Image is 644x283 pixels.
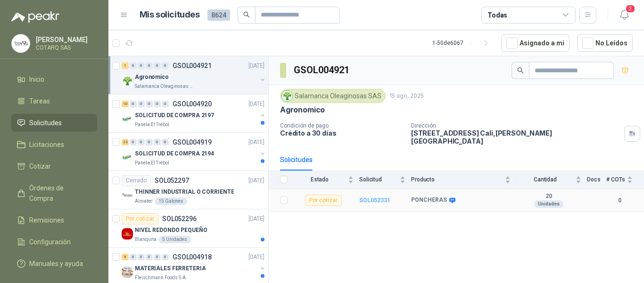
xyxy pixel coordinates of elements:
[29,139,64,150] span: Licitaciones
[155,197,187,205] div: 15 Galones
[243,11,250,18] span: search
[359,171,411,189] th: Solicitud
[36,36,95,43] p: [PERSON_NAME]
[162,101,169,107] div: 0
[294,63,351,77] h3: GSOL004921
[146,254,153,260] div: 0
[29,183,88,204] span: Órdenes de Compra
[248,214,264,223] p: [DATE]
[248,253,264,262] p: [DATE]
[154,254,161,260] div: 0
[162,139,169,146] div: 0
[411,122,620,129] p: Dirección
[135,236,157,243] p: Blanquita
[534,200,563,208] div: Unidades
[122,113,133,125] img: Company Logo
[606,176,625,183] span: # COTs
[122,254,129,260] div: 5
[29,118,62,128] span: Solicitudes
[11,11,59,23] img: Logo peakr
[411,197,447,204] b: PONCHERAS
[135,264,206,273] p: MATERIALES FERRETERIA
[11,157,97,175] a: Cotizar
[135,149,214,158] p: SOLICITUD DE COMPRA 2194
[130,254,137,260] div: 0
[248,61,264,70] p: [DATE]
[29,96,50,106] span: Tareas
[122,139,129,146] div: 22
[359,197,390,204] b: SOL052331
[162,62,169,69] div: 0
[11,255,97,273] a: Manuales y ayuda
[135,121,169,129] p: Panela El Trébol
[516,171,587,189] th: Cantidad
[146,62,153,69] div: 0
[36,45,95,51] p: COTARQ SAS
[135,226,207,235] p: NIVEL REDONDO PEQUEÑO
[11,211,97,229] a: Remisiones
[11,233,97,251] a: Configuración
[122,60,266,90] a: 1 0 0 0 0 0 GSOL004921[DATE] Company LogoAgronomicoSalamanca Oleaginosas SAS
[138,101,145,107] div: 0
[122,228,133,240] img: Company Logo
[158,236,191,243] div: 5 Unidades
[11,114,97,132] a: Solicitudes
[29,215,64,225] span: Remisiones
[162,254,169,260] div: 0
[517,67,524,74] span: search
[606,196,633,205] b: 0
[293,171,359,189] th: Estado
[122,251,266,282] a: 5 0 0 0 0 0 GSOL004918[DATE] Company LogoMATERIALES FERRETERIAFleischmann Foods S.A.
[135,197,153,205] p: Almatec
[389,92,424,101] p: 15 ago, 2025
[411,176,503,183] span: Producto
[411,171,516,189] th: Producto
[135,73,169,82] p: Agronomico
[516,193,581,200] b: 20
[282,91,292,101] img: Company Logo
[280,105,325,115] p: Agronomico
[487,10,507,20] div: Todas
[122,75,133,86] img: Company Logo
[130,139,137,146] div: 0
[293,176,346,183] span: Estado
[122,152,133,163] img: Company Logo
[577,34,633,52] button: No Leídos
[173,254,212,260] p: GSOL004918
[11,92,97,110] a: Tareas
[29,74,44,85] span: Inicio
[359,176,398,183] span: Solicitud
[140,8,200,22] h1: Mis solicitudes
[135,274,187,282] p: Fleischmann Foods S.A.
[122,175,151,186] div: Cerrado
[29,258,83,269] span: Manuales y ayuda
[138,254,145,260] div: 0
[135,83,194,90] p: Salamanca Oleaginosas SAS
[606,171,644,189] th: # COTs
[138,139,145,146] div: 0
[11,136,97,154] a: Licitaciones
[162,215,197,222] p: SOL052296
[130,101,137,107] div: 0
[280,122,404,129] p: Condición de pago
[122,190,133,201] img: Company Logo
[122,98,266,129] a: 10 0 0 0 0 0 GSOL004920[DATE] Company LogoSOLICITUD DE COMPRA 2197Panela El Trébol
[616,7,633,24] button: 2
[248,176,264,185] p: [DATE]
[155,177,189,184] p: SOL052297
[154,62,161,69] div: 0
[207,9,230,21] span: 8624
[122,266,133,278] img: Company Logo
[135,111,214,120] p: SOLICITUD DE COMPRA 2197
[108,209,268,248] a: Por cotizarSOL052296[DATE] Company LogoNIVEL REDONDO PEQUEÑOBlanquita5 Unidades
[146,101,153,107] div: 0
[248,100,264,109] p: [DATE]
[280,129,404,137] p: Crédito a 30 días
[248,138,264,147] p: [DATE]
[154,139,161,146] div: 0
[135,188,234,197] p: THINNER INDUSTRIAL O CORRIENTE
[173,101,212,107] p: GSOL004920
[516,176,574,183] span: Cantidad
[122,101,129,107] div: 10
[122,137,266,167] a: 22 0 0 0 0 0 GSOL004919[DATE] Company LogoSOLICITUD DE COMPRA 2194Panela El Trébol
